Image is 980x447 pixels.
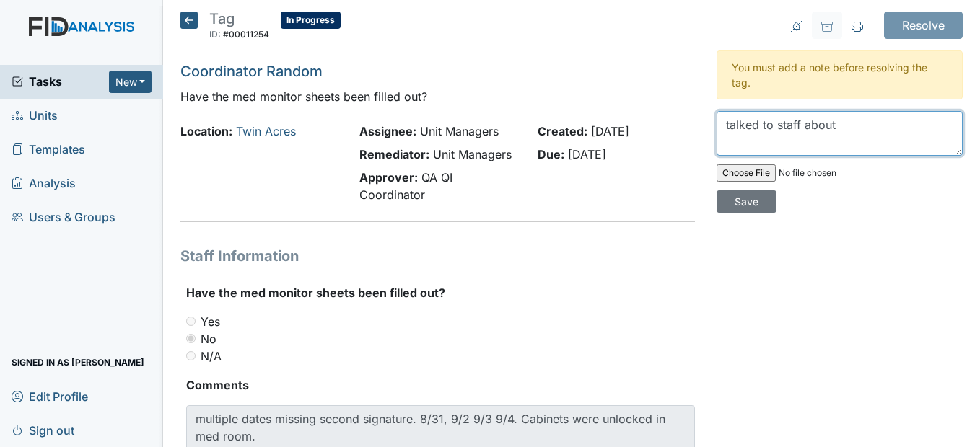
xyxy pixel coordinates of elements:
[568,147,606,161] span: [DATE]
[186,376,694,394] strong: Comments
[717,190,776,213] input: Save
[180,63,323,80] a: Coordinator Random
[281,12,341,29] span: In Progress
[359,124,416,138] strong: Assignee:
[180,88,694,105] p: Have the med monitor sheets been filled out?
[591,124,629,138] span: [DATE]
[420,124,499,138] span: Unit Managers
[12,105,58,127] span: Units
[180,245,694,267] h1: Staff Information
[236,124,296,138] a: Twin Acres
[12,385,88,407] span: Edit Profile
[109,71,152,93] button: New
[201,330,216,348] label: No
[12,419,74,441] span: Sign out
[884,12,963,39] input: Resolve
[209,10,235,27] span: Tag
[359,147,429,161] strong: Remediator:
[201,313,220,330] label: Yes
[201,348,222,365] label: N/A
[538,124,587,138] strong: Created:
[433,147,512,161] span: Unit Managers
[359,170,418,185] strong: Approver:
[717,50,963,99] div: You must add a note before resolving the tag.
[186,334,196,343] input: No
[538,147,564,161] strong: Due:
[12,351,144,373] span: Signed in as [PERSON_NAME]
[186,351,196,360] input: N/A
[12,73,109,90] a: Tasks
[209,29,221,40] span: ID:
[186,317,196,326] input: Yes
[180,124,232,138] strong: Location:
[223,29,269,40] span: #00011254
[12,206,115,229] span: Users & Groups
[12,138,85,161] span: Templates
[186,284,445,301] label: Have the med monitor sheets been filled out?
[12,172,76,195] span: Analysis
